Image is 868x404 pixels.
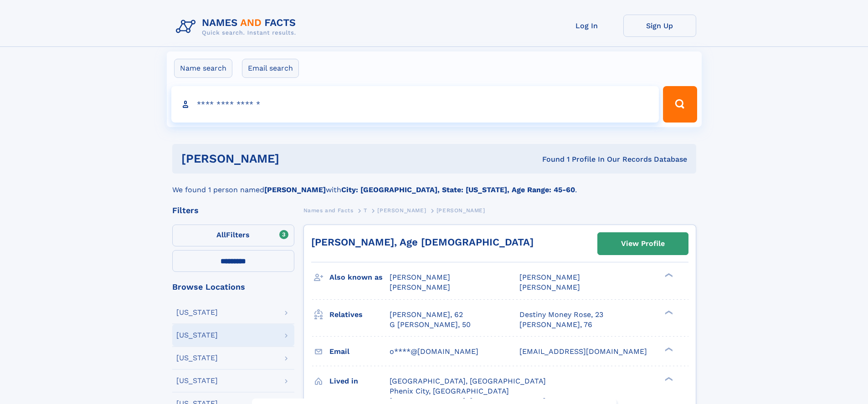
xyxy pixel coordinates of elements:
[364,205,367,216] a: T
[390,377,546,385] span: [GEOGRAPHIC_DATA], [GEOGRAPHIC_DATA]
[663,309,673,315] div: ❯
[341,185,575,194] b: City: [GEOGRAPHIC_DATA], State: [US_STATE], Age Range: 45-60
[264,185,326,194] b: [PERSON_NAME]
[329,307,390,322] h3: Relatives
[377,205,426,216] a: [PERSON_NAME]
[663,86,697,123] button: Search Button
[598,233,688,255] a: View Profile
[364,207,367,214] span: T
[171,86,659,123] input: search input
[172,15,303,39] img: Logo Names and Facts
[390,310,463,320] a: [PERSON_NAME], 62
[176,377,218,384] div: [US_STATE]
[181,153,411,164] h1: [PERSON_NAME]
[519,273,580,281] span: [PERSON_NAME]
[242,59,299,78] label: Email search
[172,283,294,291] div: Browse Locations
[663,272,673,278] div: ❯
[172,174,696,195] div: We found 1 person named with .
[663,346,673,352] div: ❯
[390,387,509,395] span: Phenix City, [GEOGRAPHIC_DATA]
[623,15,696,37] a: Sign Up
[176,354,218,362] div: [US_STATE]
[311,236,534,248] a: [PERSON_NAME], Age [DEMOGRAPHIC_DATA]
[519,310,603,320] a: Destiny Money Rose, 23
[519,320,592,330] a: [PERSON_NAME], 76
[176,309,218,316] div: [US_STATE]
[550,15,623,37] a: Log In
[303,205,354,216] a: Names and Facts
[216,230,226,239] span: All
[172,225,294,246] label: Filters
[411,154,687,164] div: Found 1 Profile In Our Records Database
[390,320,471,330] a: G [PERSON_NAME], 50
[176,332,218,339] div: [US_STATE]
[663,376,673,382] div: ❯
[172,206,294,215] div: Filters
[377,207,426,214] span: [PERSON_NAME]
[329,270,390,285] h3: Also known as
[621,233,665,254] div: View Profile
[174,59,232,78] label: Name search
[390,283,450,291] span: [PERSON_NAME]
[329,344,390,359] h3: Email
[437,207,485,214] span: [PERSON_NAME]
[329,373,390,389] h3: Lived in
[519,283,580,291] span: [PERSON_NAME]
[390,273,450,281] span: [PERSON_NAME]
[519,347,647,356] span: [EMAIL_ADDRESS][DOMAIN_NAME]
